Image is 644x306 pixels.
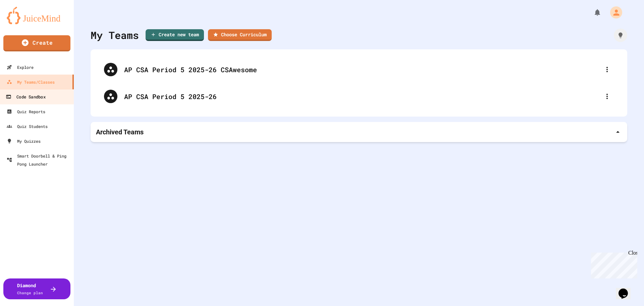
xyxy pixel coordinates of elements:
[7,122,48,130] div: Quiz Students
[581,7,603,18] div: My Notifications
[588,250,637,278] iframe: chat widget
[146,29,204,41] a: Create new team
[7,107,45,116] div: Quiz Reports
[614,29,627,42] div: How it works
[97,83,621,110] div: AP CSA Period 5 2025-26
[97,56,621,83] div: AP CSA Period 5 2025-26 CSAwesome
[7,78,55,86] div: My Teams/Classes
[616,279,637,299] iframe: chat widget
[96,127,144,137] p: Archived Teams
[91,28,139,43] div: My Teams
[3,35,70,51] a: Create
[7,152,71,168] div: Smart Doorbell & Ping Pong Launcher
[17,282,43,296] div: Diamond
[7,137,41,145] div: My Quizzes
[7,7,67,24] img: logo-orange.svg
[7,63,34,71] div: Explore
[124,64,600,75] div: AP CSA Period 5 2025-26 CSAwesome
[124,91,600,101] div: AP CSA Period 5 2025-26
[603,5,624,20] div: My Account
[6,93,45,101] div: Code Sandbox
[3,278,70,299] button: DiamondChange plan
[17,290,43,295] span: Change plan
[208,29,272,41] a: Choose Curriculum
[3,3,46,43] div: Chat with us now!Close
